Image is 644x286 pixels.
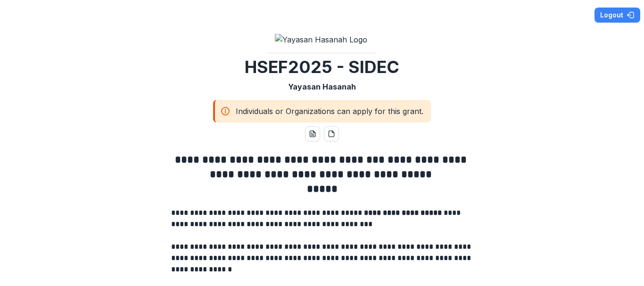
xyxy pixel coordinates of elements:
[245,57,399,77] h2: HSEF2025 - SIDEC
[288,81,356,92] p: Yayasan Hasanah
[275,34,369,45] img: Yayasan Hasanah Logo
[324,126,339,141] button: pdf-download
[305,126,320,141] button: word-download
[594,8,640,23] button: Logout
[213,100,431,123] div: Individuals or Organizations can apply for this grant.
